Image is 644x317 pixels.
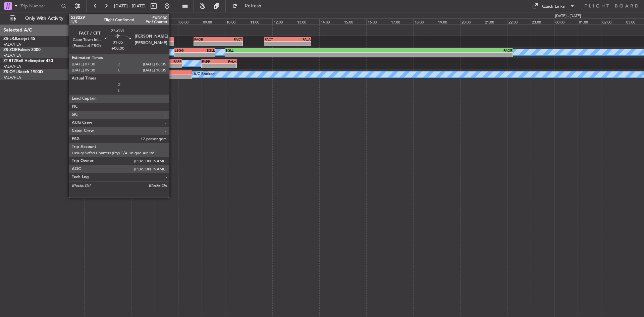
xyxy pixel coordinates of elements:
div: 23:00 [531,18,554,24]
div: [DATE] - [DATE] [555,13,581,19]
div: - [369,53,512,57]
div: - [175,53,195,57]
div: 08:00 [178,18,202,24]
div: A/C Booked [194,69,215,80]
div: 01:00 [578,18,601,24]
div: FACT [265,37,287,41]
input: Trip Number [20,1,59,11]
a: FALA/HLA [3,42,21,47]
div: 10:00 [225,18,249,24]
div: [DATE] - [DATE] [81,13,107,19]
div: 20:00 [460,18,484,24]
div: - [195,53,215,57]
div: - [265,42,287,46]
div: 19:00 [437,18,460,24]
div: FAOR [194,37,218,41]
div: FAPP [202,59,219,63]
div: - [155,64,181,68]
a: ZT-RTZBell Helicopter 430 [3,59,53,63]
a: FALA/HLA [3,64,21,69]
div: 22:00 [507,18,531,24]
span: ZS-LRJ [3,37,16,41]
div: - [218,42,242,46]
div: - [225,53,369,57]
div: LSGG [175,48,195,52]
div: FVJN [128,59,155,63]
div: 17:00 [390,18,413,24]
button: Only With Activity [7,13,73,24]
div: 00:00 [554,18,578,24]
div: - [202,64,219,68]
div: FAPP [155,59,181,63]
div: - [194,42,218,46]
div: - [128,64,155,68]
span: ZT-RTZ [3,59,16,63]
div: 13:00 [296,18,319,24]
a: FALA/HLA [3,53,21,58]
div: - [288,42,311,46]
div: FACT [218,37,242,41]
div: 02:00 [601,18,625,24]
div: 09:00 [202,18,225,24]
div: 07:00 [155,18,178,24]
span: ZS-OYL [3,70,17,74]
span: Refresh [239,4,267,8]
a: ZS-OYLBeech 1900D [3,70,43,74]
div: - [219,64,236,68]
div: 15:00 [343,18,366,24]
div: EGLL [225,48,369,52]
div: 21:00 [484,18,507,24]
span: ZS-ZOR [3,48,18,52]
div: Quick Links [542,3,565,10]
div: 11:00 [249,18,272,24]
a: FALA/HLA [3,75,21,80]
span: Only With Activity [17,16,71,21]
div: 16:00 [366,18,390,24]
div: 05:00 [108,18,131,24]
div: FALA [219,59,236,63]
div: 04:00 [84,18,108,24]
div: FALA [288,37,311,41]
button: Refresh [229,1,269,11]
a: ZS-ZORFalcon 2000 [3,48,41,52]
div: EGLL [195,48,215,52]
button: Quick Links [529,1,578,11]
div: 14:00 [319,18,343,24]
div: 18:00 [413,18,437,24]
span: [DATE] - [DATE] [114,3,146,9]
div: 12:00 [272,18,296,24]
div: FAOR [369,48,512,52]
a: ZS-LRJLearjet 45 [3,37,35,41]
div: 06:00 [131,18,155,24]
